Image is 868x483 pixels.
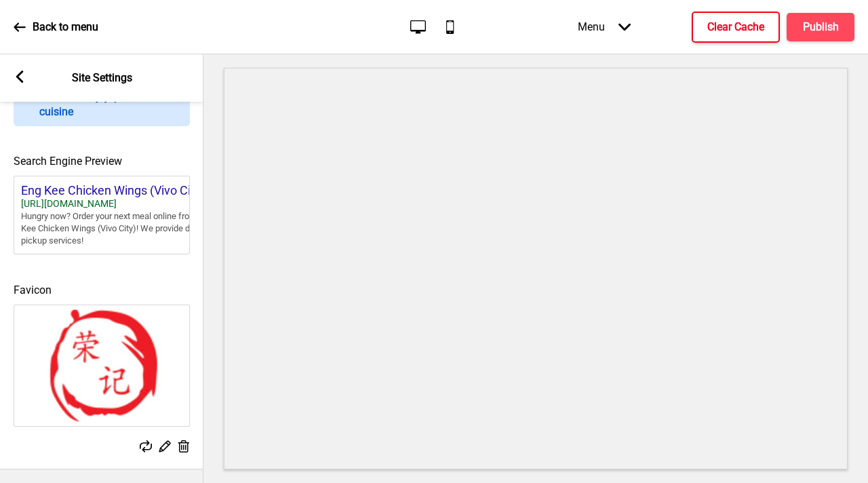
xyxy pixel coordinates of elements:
div: [URL][DOMAIN_NAME] [21,198,224,210]
div: Menu [564,7,644,47]
button: Clear Cache [692,12,780,43]
p: Site Settings [72,71,132,85]
h4: Clear Cache [707,20,764,35]
button: Publish [787,13,854,41]
a: Back to menu [14,9,98,45]
h4: Publish [803,20,839,35]
h4: Favicon [14,283,190,298]
div: Hungry now? Order your next meal online from Eng Kee Chicken Wings (Vivo City)! We provide delive... [21,210,224,248]
h4: Search Engine Preview [14,154,190,169]
div: Eng Kee Chicken Wings (Vivo City) … [21,183,224,198]
p: Back to menu [33,20,98,35]
img: Favicon [14,305,189,426]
